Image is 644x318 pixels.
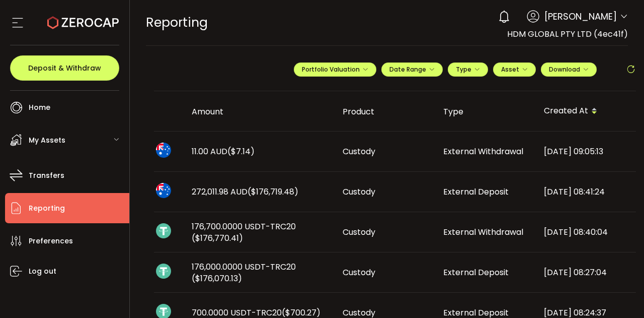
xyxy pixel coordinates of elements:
span: Download [549,65,589,74]
span: Type [456,65,480,74]
span: My Assets [29,133,65,148]
img: aud_portfolio.svg [156,143,171,158]
span: ($176,719.48) [248,186,298,198]
span: Transfers [29,168,64,183]
div: Product [335,106,435,117]
span: 176,000.0000 USDT-TRC20 [192,261,327,284]
span: Preferences [29,234,73,248]
span: Log out [29,264,56,279]
div: [DATE] 08:27:04 [536,267,636,278]
span: Portfolio Valuation [302,65,368,74]
div: [DATE] 08:41:24 [536,186,636,198]
span: External Deposit [443,267,509,278]
span: External Withdrawal [443,226,523,238]
span: ($176,070.13) [192,273,242,284]
span: 176,700.0000 USDT-TRC20 [192,221,327,244]
span: Custody [343,146,375,157]
button: Deposit & Withdraw [10,55,119,81]
iframe: Chat Widget [594,270,644,318]
span: Date Range [389,65,435,74]
span: Home [29,100,50,115]
button: Type [448,62,488,77]
button: Download [541,62,597,77]
span: Custody [343,267,375,278]
button: Portfolio Valuation [294,62,376,77]
span: Asset [501,65,519,74]
div: Created At [536,103,636,120]
span: External Withdrawal [443,146,523,157]
span: ($7.14) [227,146,255,157]
span: ($176,770.41) [192,232,243,244]
img: usdt_portfolio.svg [156,223,171,238]
span: HDM GLOBAL PTY LTD (4ec41f) [507,28,628,40]
span: Deposit & Withdraw [28,65,101,72]
img: usdt_portfolio.svg [156,264,171,279]
button: Asset [493,62,536,77]
span: 11.00 AUD [192,146,255,157]
div: [DATE] 09:05:13 [536,146,636,157]
span: Reporting [29,201,65,216]
span: Custody [343,186,375,198]
div: [DATE] 08:40:04 [536,226,636,238]
span: Reporting [146,14,208,31]
button: Date Range [381,62,443,77]
span: External Deposit [443,186,509,198]
div: Amount [184,106,335,117]
div: Type [435,106,536,117]
img: aud_portfolio.svg [156,183,171,198]
span: 272,011.98 AUD [192,186,298,198]
span: Custody [343,226,375,238]
span: [PERSON_NAME] [544,10,617,23]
